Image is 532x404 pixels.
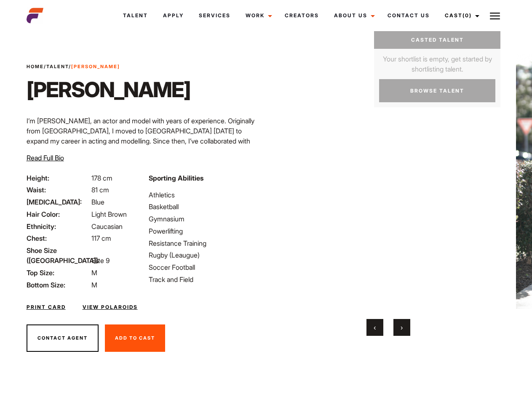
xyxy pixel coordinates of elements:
[27,153,64,163] button: Read Full Bio
[379,79,495,102] a: Browse Talent
[83,303,138,311] a: View Polaroids
[238,4,277,27] a: Work
[149,190,261,200] li: Athletics
[490,11,500,21] img: Burger icon
[27,185,90,195] span: Waist:
[27,303,66,311] a: Print Card
[149,226,261,236] li: Powerlifting
[27,280,90,290] span: Bottom Size:
[27,245,90,266] span: Shoe Size ([GEOGRAPHIC_DATA]):
[27,116,261,186] p: I’m [PERSON_NAME], an actor and model with years of experience. Originally from [GEOGRAPHIC_DATA]...
[91,234,111,242] span: 117 cm
[91,198,104,206] span: Blue
[27,64,44,69] a: Home
[326,4,380,27] a: About Us
[105,324,165,352] button: Add To Cast
[149,262,261,272] li: Soccer Football
[149,274,261,284] li: Track and Field
[155,4,191,27] a: Apply
[27,221,90,231] span: Ethnicity:
[91,256,110,265] span: Size 9
[91,222,123,231] span: Caucasian
[149,214,261,224] li: Gymnasium
[277,4,326,27] a: Creators
[149,202,261,212] li: Basketball
[46,64,69,69] a: Talent
[91,268,97,277] span: M
[115,4,155,27] a: Talent
[191,4,238,27] a: Services
[115,335,155,341] span: Add To Cast
[91,281,97,289] span: M
[91,174,112,182] span: 178 cm
[27,197,90,207] span: [MEDICAL_DATA]:
[27,7,43,24] img: cropped-aefm-brand-fav-22-square.png
[374,49,500,74] p: Your shortlist is empty, get started by shortlisting talent.
[91,186,109,194] span: 81 cm
[27,268,90,278] span: Top Size:
[401,323,403,332] span: Next
[27,77,190,102] h1: [PERSON_NAME]
[27,324,99,352] button: Contact Agent
[437,4,484,27] a: Cast(0)
[462,12,472,19] span: (0)
[27,154,64,162] span: Read Full Bio
[380,4,437,27] a: Contact Us
[27,173,90,183] span: Height:
[71,64,120,69] strong: [PERSON_NAME]
[374,323,376,332] span: Previous
[149,250,261,260] li: Rugby (Leaugue)
[27,233,90,243] span: Chest:
[149,238,261,248] li: Resistance Training
[91,210,127,218] span: Light Brown
[27,63,120,70] span: / /
[286,54,490,309] video: Your browser does not support the video tag.
[27,209,90,219] span: Hair Color:
[149,174,203,182] strong: Sporting Abilities
[374,31,500,49] a: Casted Talent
